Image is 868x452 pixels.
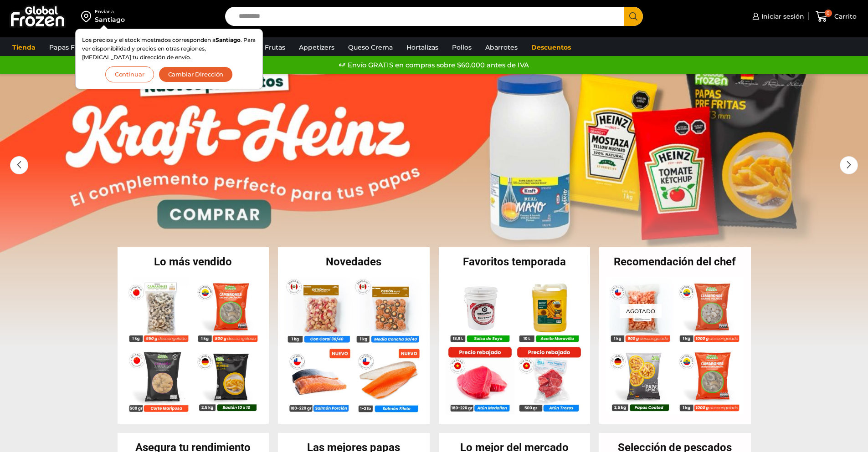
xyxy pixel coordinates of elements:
a: Papas Fritas [45,39,93,56]
button: Continuar [105,66,154,82]
span: 0 [825,10,832,17]
div: Santiago [95,15,125,24]
h2: Recomendación del chef [599,256,751,267]
button: Cambiar Dirección [159,66,233,82]
a: Iniciar sesión [750,7,804,25]
a: Descuentos [527,39,575,56]
button: Search button [624,7,643,26]
span: Iniciar sesión [759,12,804,21]
a: 0 Carrito [813,6,859,27]
a: Abarrotes [481,39,522,56]
a: Pollos [447,39,476,56]
h2: Lo más vendido [118,256,269,267]
p: Agotado [620,304,662,318]
a: Hortalizas [402,39,443,56]
h2: Novedades [278,256,430,267]
a: Appetizers [294,39,339,56]
div: Next slide [840,156,858,174]
div: Previous slide [10,156,28,174]
span: Carrito [832,12,857,21]
img: address-field-icon.svg [81,9,95,24]
a: Tienda [8,39,40,56]
p: Los precios y el stock mostrados corresponden a . Para ver disponibilidad y precios en otras regi... [82,36,256,62]
strong: Santiago [216,36,241,43]
div: Enviar a [95,9,125,15]
a: Queso Crema [344,39,397,56]
h2: Favoritos temporada [439,256,591,267]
